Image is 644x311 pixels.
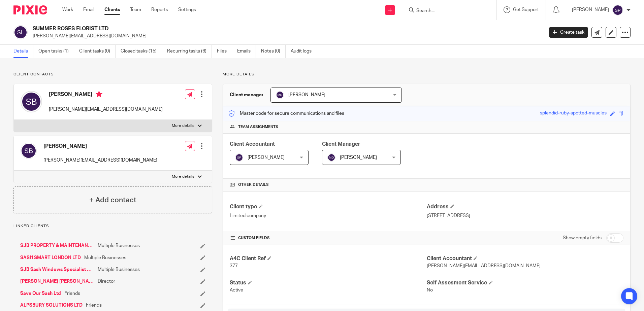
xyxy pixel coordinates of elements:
[178,6,196,13] a: Settings
[62,6,73,13] a: Work
[427,264,541,268] span: [PERSON_NAME][EMAIL_ADDRESS][DOMAIN_NAME]
[230,141,275,147] span: Client Accountant
[228,110,344,117] p: Master code for secure communications and files
[130,6,141,13] a: Team
[21,91,42,112] img: svg%3E
[20,302,83,309] a: ALPSBURY SOLUTIONS LTD
[230,288,243,292] span: Active
[38,45,74,58] a: Open tasks (1)
[230,235,426,241] h4: CUSTOM FIELDS
[20,290,61,297] a: Save Our Sash Ltd
[98,242,140,249] span: Multiple Businesses
[21,143,37,159] img: svg%3E
[261,45,286,58] a: Notes (0)
[89,195,136,205] h4: + Add contact
[235,153,243,162] img: svg%3E
[151,6,168,13] a: Reports
[20,254,81,261] a: SASH SMART LONDON LTD
[291,45,317,58] a: Audit logs
[13,223,212,229] p: Linked clients
[238,124,278,130] span: Team assignments
[98,278,115,285] span: Director
[427,255,623,262] h4: Client Accountant
[64,290,80,297] span: Friends
[20,242,94,249] a: SJB PROPERTY & MAINTENANCE LTD
[33,33,539,39] p: [PERSON_NAME][EMAIL_ADDRESS][DOMAIN_NAME]
[49,106,163,113] p: [PERSON_NAME][EMAIL_ADDRESS][DOMAIN_NAME]
[248,155,285,160] span: [PERSON_NAME]
[572,6,609,13] p: [PERSON_NAME]
[172,123,194,129] p: More details
[223,72,631,77] p: More details
[230,92,264,98] h3: Client manager
[43,143,157,150] h4: [PERSON_NAME]
[13,45,33,58] a: Details
[327,153,335,162] img: svg%3E
[43,157,157,164] p: [PERSON_NAME][EMAIL_ADDRESS][DOMAIN_NAME]
[13,25,28,39] img: svg%3E
[540,110,607,117] div: splendid-ruby-spotted-muscles
[33,25,438,32] h2: SUMMER ROSES FLORIST LTD
[104,6,120,13] a: Clients
[230,255,426,262] h4: A4C Client Ref
[340,155,377,160] span: [PERSON_NAME]
[276,91,284,99] img: svg%3E
[20,266,94,273] a: SJB Sash Windows Specialist Ltd
[549,27,588,38] a: Create task
[96,91,102,98] i: Primary
[427,288,433,292] span: No
[20,278,94,285] a: [PERSON_NAME] [PERSON_NAME]
[563,235,602,241] label: Show empty fields
[427,279,623,286] h4: Self Assesment Service
[84,254,126,261] span: Multiple Businesses
[79,45,116,58] a: Client tasks (0)
[230,279,426,286] h4: Status
[167,45,212,58] a: Recurring tasks (6)
[230,203,426,210] h4: Client type
[427,203,623,210] h4: Address
[427,212,623,219] p: [STREET_ADDRESS]
[230,264,238,268] span: 377
[237,45,256,58] a: Emails
[322,141,360,147] span: Client Manager
[217,45,232,58] a: Files
[83,6,94,13] a: Email
[416,8,476,14] input: Search
[86,302,102,309] span: Friends
[230,212,426,219] p: Limited company
[288,93,325,97] span: [PERSON_NAME]
[98,266,140,273] span: Multiple Businesses
[13,5,47,14] img: Pixie
[13,72,212,77] p: Client contacts
[49,91,163,99] h4: [PERSON_NAME]
[121,45,162,58] a: Closed tasks (15)
[612,5,623,15] img: svg%3E
[238,182,269,187] span: Other details
[172,174,194,179] p: More details
[513,7,539,12] span: Get Support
